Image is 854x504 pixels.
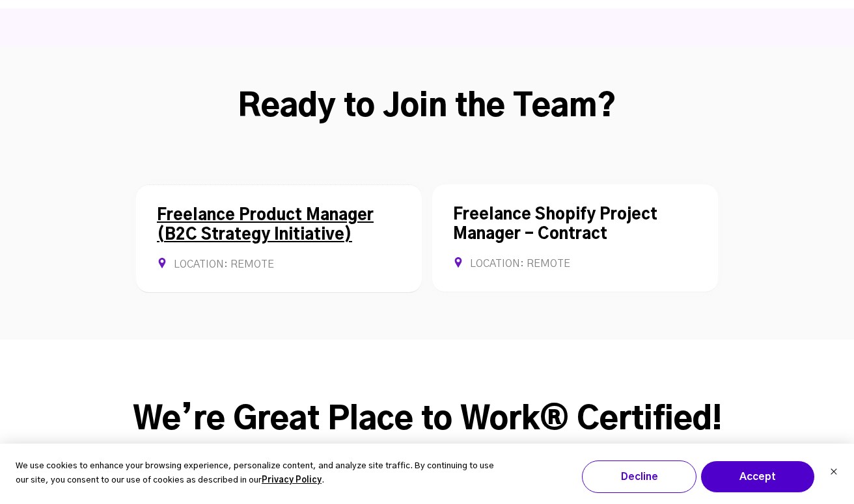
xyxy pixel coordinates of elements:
div: Location: REMOTE [453,257,697,271]
button: Dismiss cookie banner [830,466,838,480]
button: Accept [700,460,815,493]
div: Location: REMOTE [157,258,401,271]
a: Freelance Product Manager (B2C Strategy Initiative) [157,208,374,243]
button: Decline [582,460,696,493]
a: Freelance Shopify Project Manager - Contract [453,207,657,242]
h2: Ready to Join the Team? [13,88,841,127]
a: Privacy Policy [262,473,322,488]
p: We use cookies to enhance your browsing experience, personalize content, and analyze site traffic... [16,459,497,489]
